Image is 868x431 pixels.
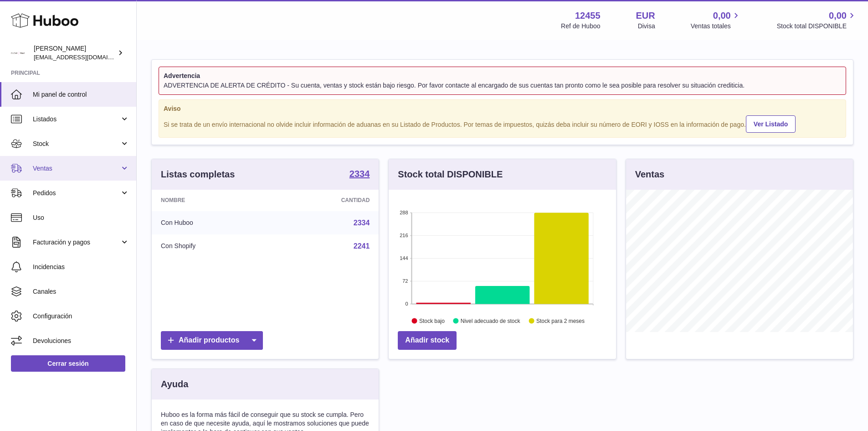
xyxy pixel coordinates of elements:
text: Nivel adecuado de stock [461,318,521,324]
span: Configuración [33,312,129,321]
strong: 2334 [349,169,370,178]
div: Divisa [638,22,655,31]
span: Canales [33,287,129,296]
a: 0,00 Ventas totales [691,10,741,31]
text: Stock bajo [419,318,445,324]
div: [PERSON_NAME] [34,44,116,62]
span: Stock [33,140,120,148]
th: Cantidad [272,190,379,211]
strong: 12455 [575,10,601,22]
a: Añadir productos [161,331,263,350]
text: 216 [400,233,408,239]
strong: Advertencia [164,72,841,80]
span: Ventas [33,164,120,173]
span: Listados [33,115,120,124]
span: Pedidos [33,189,120,197]
span: Stock total DISPONIBLE [777,22,857,31]
a: 0,00 Stock total DISPONIBLE [777,10,857,31]
h3: Ayuda [161,378,188,390]
span: Ventas totales [691,22,741,31]
div: ADVERTENCIA DE ALERTA DE CRÉDITO - Su cuenta, ventas y stock están bajo riesgo. Por favor contact... [164,81,841,90]
a: Añadir stock [398,331,457,350]
text: 0 [406,301,408,307]
a: Cerrar sesión [11,355,125,372]
h3: Ventas [635,168,664,181]
span: Facturación y pagos [33,238,120,247]
span: Incidencias [33,263,129,271]
a: Ver Listado [746,115,796,133]
span: 0,00 [713,10,731,22]
span: Mi panel de control [33,90,129,99]
h3: Listas completas [161,168,235,181]
th: Nombre [152,190,272,211]
text: 144 [400,256,408,261]
td: Con Huboo [152,211,272,235]
text: 288 [400,210,408,216]
text: 72 [403,279,408,284]
td: Con Shopify [152,234,272,258]
a: 2334 [354,219,370,227]
img: pedidos@glowrias.com [11,46,25,60]
div: Ref de Huboo [561,22,600,31]
strong: Aviso [164,104,841,113]
text: Stock para 2 meses [536,318,585,324]
h3: Stock total DISPONIBLE [398,168,503,181]
strong: EUR [636,10,655,22]
span: 0,00 [829,10,847,22]
span: Uso [33,213,129,222]
div: Si se trata de un envío internacional no olvide incluir información de aduanas en su Listado de P... [164,114,841,133]
span: [EMAIL_ADDRESS][DOMAIN_NAME] [34,53,134,61]
a: 2334 [349,169,370,180]
a: 2241 [354,242,370,250]
span: Devoluciones [33,337,129,345]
